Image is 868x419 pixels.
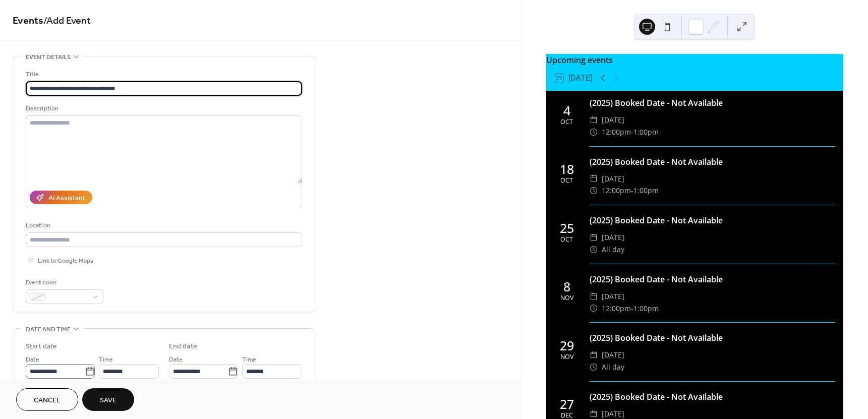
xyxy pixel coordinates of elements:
span: [DATE] [602,349,624,361]
span: Date and time [26,324,71,335]
div: ​ [590,244,598,256]
div: Description [26,103,300,114]
div: 29 [560,339,574,352]
span: 1:00pm [633,303,659,315]
span: All day [602,361,624,373]
div: 18 [560,163,574,175]
div: ​ [590,303,598,315]
span: 12:00pm [602,185,631,197]
div: ​ [590,185,598,197]
div: Title [26,69,300,80]
span: 12:00pm [602,303,631,315]
div: 4 [563,104,570,117]
span: Link to Google Maps [38,256,93,266]
span: [DATE] [602,173,624,185]
div: 25 [560,222,574,234]
span: 12:00pm [602,126,631,138]
div: Location [26,220,300,231]
div: ​ [590,231,598,244]
div: Upcoming events [546,54,843,66]
a: Events [13,11,43,31]
span: [DATE] [602,114,624,126]
div: (2025) Booked Date - Not Available [590,97,835,109]
div: Oct [560,177,573,184]
div: End date [169,341,197,352]
span: [DATE] [602,231,624,244]
span: 1:00pm [633,126,659,138]
span: - [631,126,633,138]
div: (2025) Booked Date - Not Available [590,214,835,226]
div: (2025) Booked Date - Not Available [590,273,835,285]
div: 8 [563,280,570,293]
div: Oct [560,236,573,243]
span: Time [99,354,113,365]
span: Time [242,354,256,365]
span: / Add Event [43,11,91,31]
button: AI Assistant [30,191,92,204]
span: Date [26,354,39,365]
div: Start date [26,341,57,352]
div: ​ [590,361,598,373]
span: Cancel [34,395,61,406]
span: - [631,303,633,315]
div: (2025) Booked Date - Not Available [590,332,835,344]
div: (2025) Booked Date - Not Available [590,156,835,168]
div: ​ [590,290,598,303]
div: (2025) Booked Date - Not Available [590,391,835,403]
span: - [631,185,633,197]
div: 27 [560,398,574,410]
div: ​ [590,173,598,185]
div: ​ [590,114,598,126]
button: Save [82,388,134,411]
span: Date [169,354,183,365]
button: Cancel [16,388,78,411]
span: All day [602,244,624,256]
div: Event color [26,277,101,288]
div: Nov [560,295,573,302]
div: ​ [590,126,598,138]
div: ​ [590,349,598,361]
span: 1:00pm [633,185,659,197]
div: AI Assistant [48,193,85,204]
span: Event details [26,52,71,63]
div: Dec [561,412,573,419]
div: Nov [560,354,573,361]
span: [DATE] [602,290,624,303]
span: Save [100,395,117,406]
div: Oct [560,119,573,126]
